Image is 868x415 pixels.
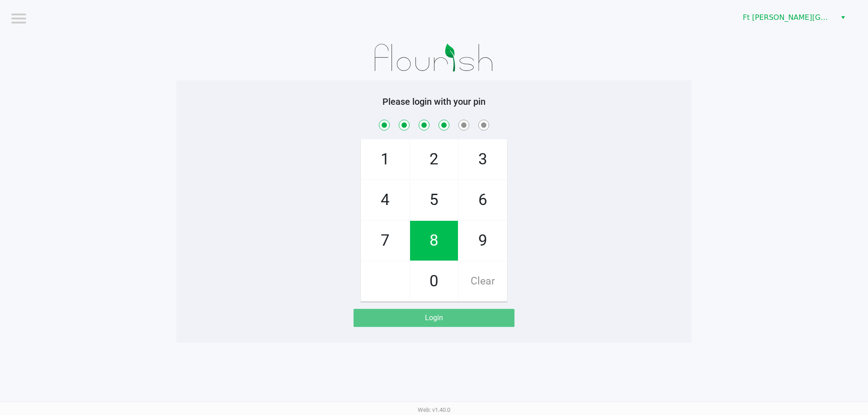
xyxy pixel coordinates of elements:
h5: Please login with your pin [183,96,685,107]
span: 6 [459,180,507,220]
span: 5 [410,180,458,220]
span: 9 [459,221,507,261]
span: Ft [PERSON_NAME][GEOGRAPHIC_DATA] [743,12,831,23]
button: Select [836,9,849,26]
span: 0 [410,261,458,301]
span: Clear [459,261,507,301]
span: Web: v1.40.0 [418,406,450,413]
span: 4 [361,180,409,220]
span: 7 [361,221,409,261]
span: 3 [459,140,507,179]
span: 2 [410,140,458,179]
span: 8 [410,221,458,261]
span: 1 [361,140,409,179]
